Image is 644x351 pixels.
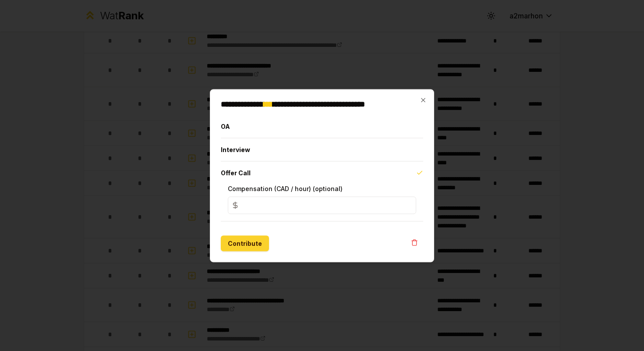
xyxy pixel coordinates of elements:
button: OA [221,115,423,138]
div: Offer Call [221,184,423,221]
button: Contribute [221,235,269,251]
button: Interview [221,138,423,161]
label: Compensation (CAD / hour) (optional) [228,184,343,192]
button: Offer Call [221,161,423,184]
